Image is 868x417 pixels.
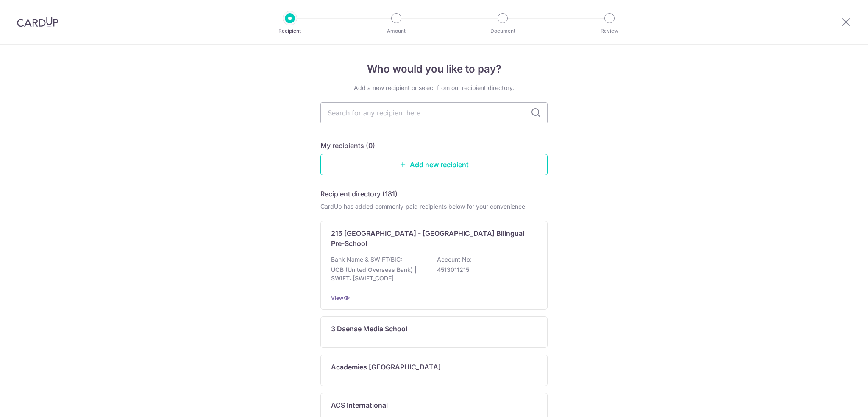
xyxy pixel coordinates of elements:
[437,266,532,274] p: 4513011215
[471,27,534,35] p: Document
[331,266,426,283] p: UOB (United Overseas Bank) | SWIFT: [SWIFT_CODE]
[331,255,402,264] p: Bank Name & SWIFT/BIC:
[320,189,398,199] h5: Recipient directory (181)
[320,202,548,211] div: CardUp has added commonly-paid recipients below for your convenience.
[331,295,343,301] a: View
[320,84,548,92] div: Add a new recipient or select from our recipient directory.
[331,362,441,372] p: Academies [GEOGRAPHIC_DATA]
[320,140,375,151] h5: My recipients (0)
[331,324,407,334] p: 3 Dsense Media School
[365,27,428,35] p: Amount
[320,154,548,175] a: Add new recipient
[320,62,548,77] h4: Who would you like to pay?
[814,392,860,413] iframe: Opens a widget where you can find more information
[437,255,472,264] p: Account No:
[578,27,641,35] p: Review
[331,400,388,410] p: ACS International
[320,102,548,123] input: Search for any recipient here
[17,17,58,27] img: CardUp
[259,27,321,35] p: Recipient
[331,228,527,249] p: 215 [GEOGRAPHIC_DATA] - [GEOGRAPHIC_DATA] Bilingual Pre-School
